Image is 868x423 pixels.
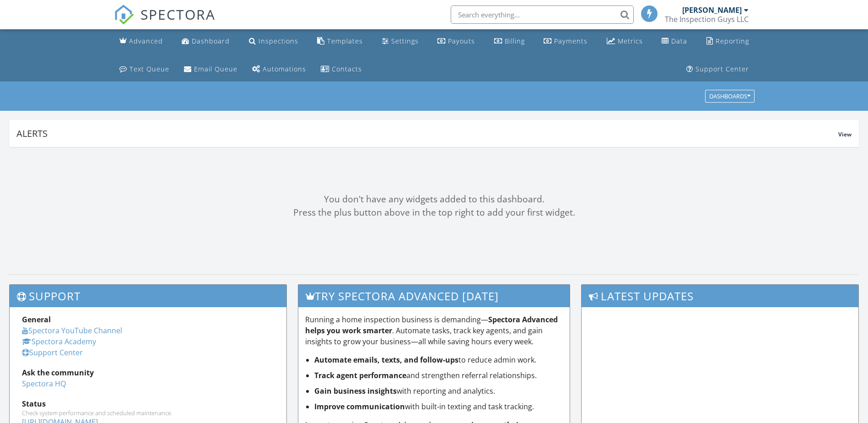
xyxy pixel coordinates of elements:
[314,401,563,412] li: with built-in texting and task tracking.
[448,37,475,45] div: Payouts
[9,206,859,219] div: Press the plus button above in the top right to add your first widget.
[114,12,216,32] a: SPECTORA
[22,367,274,378] div: Ask the community
[16,127,838,140] div: Alerts
[703,33,753,50] a: Reporting
[658,33,691,50] a: Data
[838,130,852,138] span: View
[683,61,753,78] a: Support Center
[314,354,563,365] li: to reduce admin work.
[22,347,83,358] a: Support Center
[22,379,66,389] a: Spectora HQ
[114,5,134,25] img: The Best Home Inspection Software - Spectora
[22,409,274,417] div: Check system performance and scheduled maintenance.
[582,285,858,307] h3: Latest Updates
[671,37,687,45] div: Data
[10,285,286,307] h3: Support
[129,37,163,45] div: Advanced
[9,193,859,206] div: You don't have any widgets added to this dashboard.
[298,285,570,307] h3: Try spectora advanced [DATE]
[540,33,591,50] a: Payments
[248,61,310,78] a: Automations (Basic)
[314,370,563,381] li: and strengthen referral relationships.
[695,65,749,73] div: Support Center
[434,33,479,50] a: Payouts
[116,33,167,50] a: Advanced
[554,37,588,45] div: Payments
[705,90,755,103] button: Dashboards
[305,315,558,336] strong: Spectora Advanced helps you work smarter
[178,33,233,50] a: Dashboard
[505,37,525,45] div: Billing
[305,314,563,347] p: Running a home inspection business is demanding— . Automate tasks, track key agents, and gain ins...
[327,37,363,45] div: Templates
[116,61,173,78] a: Text Queue
[391,37,419,45] div: Settings
[682,5,742,15] div: [PERSON_NAME]
[313,33,367,50] a: Templates
[192,37,230,45] div: Dashboard
[263,65,306,73] div: Automations
[22,315,51,325] strong: General
[709,93,750,100] div: Dashboards
[332,65,362,73] div: Contacts
[378,33,422,50] a: Settings
[194,65,237,73] div: Email Queue
[22,336,96,347] a: Spectora Academy
[314,355,458,365] strong: Automate emails, texts, and follow-ups
[22,398,274,409] div: Status
[259,37,298,45] div: Inspections
[317,61,366,78] a: Contacts
[618,37,643,45] div: Metrics
[140,5,216,24] span: SPECTORA
[129,65,169,73] div: Text Queue
[716,37,749,45] div: Reporting
[314,386,397,396] strong: Gain business insights
[245,33,302,50] a: Inspections
[451,5,634,24] input: Search everything...
[665,15,749,24] div: The Inspection Guys LLC
[314,385,563,396] li: with reporting and analytics.
[491,33,528,50] a: Billing
[314,370,406,380] strong: Track agent performance
[180,61,241,78] a: Email Queue
[314,401,405,412] strong: Improve communication
[22,325,122,336] a: Spectora YouTube Channel
[603,33,647,50] a: Metrics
